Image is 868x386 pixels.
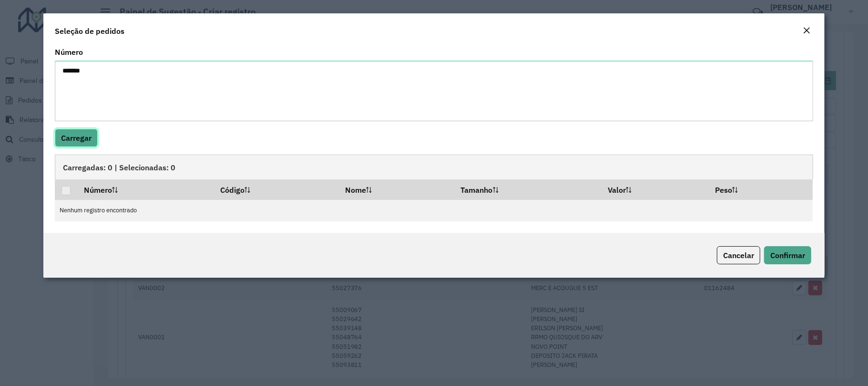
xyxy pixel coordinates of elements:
td: Nenhum registro encontrado [55,200,813,221]
button: Cancelar [717,246,760,264]
h4: Seleção de pedidos [55,25,124,37]
span: Cancelar [723,250,754,260]
th: Peso [708,179,813,199]
button: Close [800,25,813,37]
th: Código [214,179,338,199]
span: Confirmar [770,250,805,260]
div: Carregadas: 0 | Selecionadas: 0 [55,155,813,179]
th: Tamanho [454,179,602,199]
label: Número [55,46,83,58]
th: Número [77,179,214,199]
th: Valor [602,179,709,199]
button: Confirmar [764,246,811,264]
em: Fechar [803,27,810,34]
button: Carregar [55,129,98,147]
th: Nome [339,179,454,199]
